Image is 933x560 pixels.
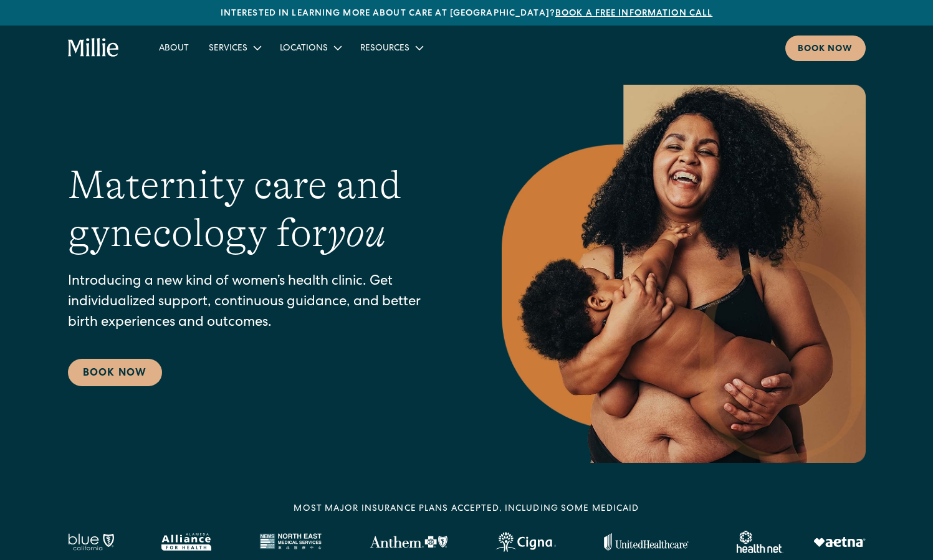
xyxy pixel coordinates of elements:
[813,537,866,547] img: Aetna logo
[350,37,432,58] div: Resources
[798,43,853,56] div: Book now
[68,161,452,257] h1: Maternity care and gynecology for
[555,9,712,18] a: Book a free information call
[785,36,866,61] a: Book now
[502,85,866,463] img: Smiling mother with her baby in arms, celebrating body positivity and the nurturing bond of postp...
[68,272,452,334] p: Introducing a new kind of women’s health clinic. Get individualized support, continuous guidance,...
[149,37,199,58] a: About
[280,42,328,55] div: Locations
[737,531,783,553] img: Healthnet logo
[68,38,120,58] a: home
[495,532,556,552] img: Cigna logo
[209,42,247,55] div: Services
[604,533,689,551] img: United Healthcare logo
[68,533,114,551] img: Blue California logo
[360,42,409,55] div: Resources
[370,536,447,548] img: Anthem Logo
[294,503,639,516] div: MOST MAJOR INSURANCE PLANS ACCEPTED, INCLUDING some MEDICAID
[199,37,270,58] div: Services
[259,533,322,551] img: North East Medical Services logo
[68,359,162,386] a: Book Now
[270,37,350,58] div: Locations
[327,211,386,255] em: you
[161,533,211,551] img: Alameda Alliance logo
